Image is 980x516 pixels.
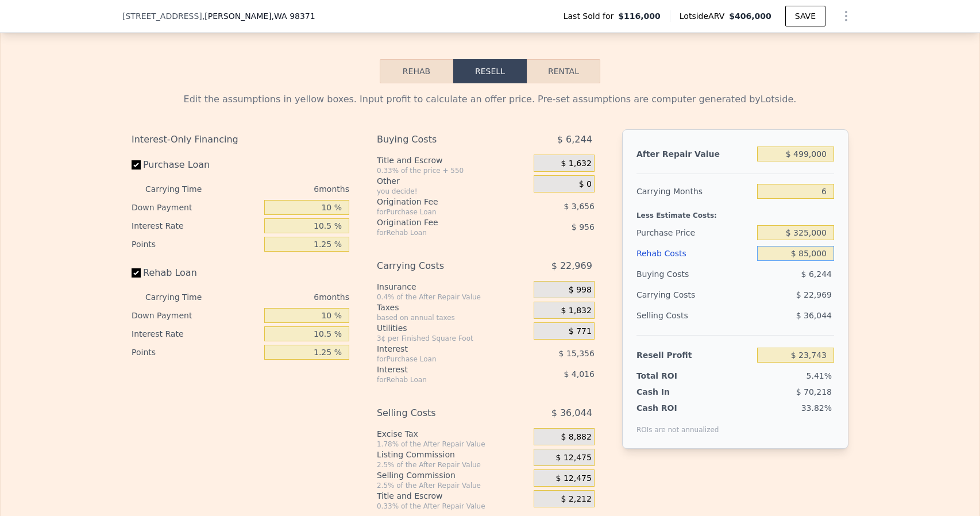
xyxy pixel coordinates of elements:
div: 3¢ per Finished Square Foot [377,334,529,343]
input: Purchase Loan [132,160,141,170]
span: Last Sold for [564,10,619,22]
div: Points [132,235,260,253]
div: for Purchase Loan [377,207,505,217]
div: 2.5% of the After Repair Value [377,460,529,469]
div: 0.4% of the After Repair Value [377,292,529,302]
span: $ 4,016 [564,369,594,379]
button: SAVE [785,6,825,26]
div: Carrying Months [636,181,753,202]
span: $ 22,969 [551,256,592,276]
div: Title and Escrow [377,490,529,502]
div: Interest Rate [132,217,260,235]
span: $ 8,882 [561,432,591,442]
div: After Repair Value [636,144,753,164]
span: $ 6,244 [557,129,592,150]
div: 6 months [225,180,349,198]
div: Interest [377,343,505,355]
span: $ 1,832 [561,306,591,316]
div: Selling Costs [636,305,753,326]
div: Insurance [377,281,529,292]
span: , [PERSON_NAME] [202,10,315,22]
button: Rehab [380,59,453,83]
div: Buying Costs [636,264,753,284]
span: $ 2,212 [561,494,591,505]
span: $ 998 [569,285,592,295]
span: $ 0 [579,179,592,190]
div: for Rehab Loan [377,375,505,384]
div: Listing Commission [377,449,529,460]
button: Resell [453,59,527,83]
span: $ 36,044 [551,403,592,423]
span: $ 3,656 [564,202,594,211]
span: $ 771 [569,326,592,337]
div: Purchase Price [636,222,753,243]
div: Interest Rate [132,325,260,343]
div: Other [377,175,529,187]
div: Excise Tax [377,428,529,440]
div: based on annual taxes [377,313,529,322]
div: Origination Fee [377,217,505,228]
label: Rehab Loan [132,263,260,283]
div: Selling Costs [377,403,505,423]
div: Title and Escrow [377,155,529,166]
span: Lotside ARV [680,10,729,22]
div: Carrying Costs [377,256,505,276]
div: Taxes [377,302,529,313]
div: Interest-Only Financing [132,129,349,150]
div: 1.78% of the After Repair Value [377,440,529,449]
div: Cash In [636,386,708,398]
div: you decide! [377,187,529,196]
div: Less Estimate Costs: [636,202,834,222]
span: $ 956 [572,222,595,232]
span: $ 1,632 [561,159,591,169]
div: Edit the assumptions in yellow boxes. Input profit to calculate an offer price. Pre-set assumptio... [132,93,848,106]
div: 6 months [225,288,349,306]
div: Utilities [377,322,529,334]
span: $ 6,244 [801,269,832,279]
div: 2.5% of the After Repair Value [377,481,529,490]
span: $ 12,475 [556,473,592,484]
span: $ 12,475 [556,453,592,463]
div: 0.33% of the price + 550 [377,166,529,175]
span: $ 36,044 [796,311,832,320]
span: $116,000 [618,10,661,22]
div: for Rehab Loan [377,228,505,237]
div: Origination Fee [377,196,505,207]
div: Resell Profit [636,345,753,365]
div: 0.33% of the After Repair Value [377,502,529,511]
div: Buying Costs [377,129,505,150]
div: Selling Commission [377,469,529,481]
label: Purchase Loan [132,155,260,175]
div: Carrying Time [145,288,220,306]
span: 33.82% [801,403,832,413]
button: Show Options [835,5,858,28]
div: Interest [377,364,505,375]
span: $ 22,969 [796,290,832,299]
div: Points [132,343,260,361]
span: $ 70,218 [796,387,832,396]
span: $406,000 [729,11,771,21]
div: Down Payment [132,306,260,325]
div: Carrying Time [145,180,220,198]
span: 5.41% [807,371,832,380]
span: , WA 98371 [272,11,315,21]
div: Rehab Costs [636,243,753,264]
div: ROIs are not annualized [636,414,719,434]
div: Carrying Costs [636,284,708,305]
div: for Purchase Loan [377,355,505,364]
button: Rental [527,59,600,83]
span: [STREET_ADDRESS] [122,10,202,22]
div: Cash ROI [636,402,719,414]
input: Rehab Loan [132,268,141,278]
div: Total ROI [636,370,708,382]
span: $ 15,356 [559,349,595,358]
div: Down Payment [132,198,260,217]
